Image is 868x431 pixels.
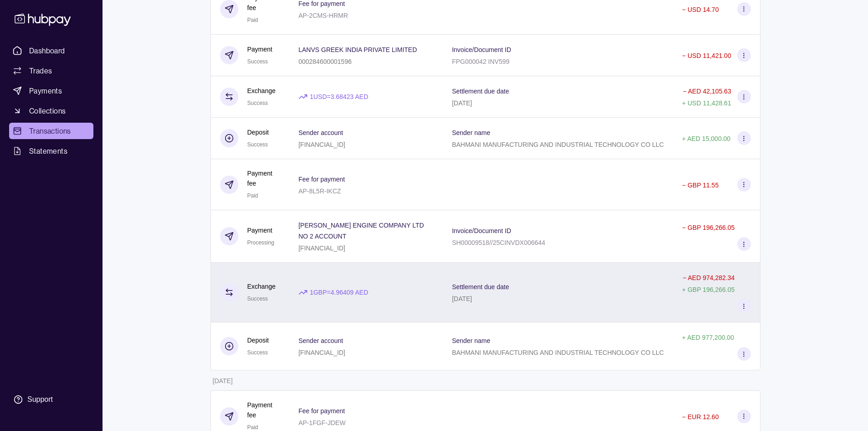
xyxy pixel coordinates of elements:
p: Fee for payment [298,176,345,183]
p: FPG000042 INV599 [452,58,509,65]
p: − USD 11,421.00 [682,52,731,59]
span: Statements [29,145,67,156]
p: Payment [247,44,272,54]
p: + USD 11,428.61 [682,99,731,107]
span: Dashboard [29,45,65,56]
span: Processing [247,239,274,246]
p: AP-8L5R-IKCZ [298,187,341,195]
p: Payment [247,225,274,235]
a: Transactions [9,123,93,139]
div: Support [27,395,53,405]
span: Paid [247,192,258,199]
p: + GBP 196,266.05 [682,286,734,293]
p: − AED 42,105.63 [683,88,731,95]
p: [FINANCIAL_ID] [298,244,345,252]
a: Statements [9,143,93,159]
p: 1 USD = 3.68423 AED [310,92,368,102]
p: − EUR 12.60 [682,413,719,421]
p: Exchange [247,281,276,291]
p: Sender account [298,337,343,344]
p: [DATE] [452,99,472,107]
p: + AED 15,000.00 [682,135,730,142]
p: 1 GBP = 4.96409 AED [310,287,368,297]
p: BAHMANI MANUFACTURING AND INDUSTRIAL TECHNOLOGY CO LLC [452,349,664,356]
p: [FINANCIAL_ID] [298,141,345,148]
p: Payment fee [247,400,280,420]
a: Collections [9,103,93,119]
p: Sender account [298,129,343,136]
a: Dashboard [9,42,93,59]
p: Exchange [247,86,276,96]
p: Deposit [247,335,269,345]
p: − AED 974,282.34 [683,274,734,281]
span: Success [247,58,268,65]
p: LANVS GREEK INDIA PRIVATE LIMITED [298,46,417,53]
p: [DATE] [213,377,233,384]
p: Settlement due date [452,283,509,291]
p: Deposit [247,127,269,137]
span: Trades [29,65,52,76]
span: Success [247,141,268,148]
p: [PERSON_NAME] ENGINE COMPANY LTD NO 2 ACCOUNT [298,222,424,240]
a: Payments [9,83,93,99]
p: Sender name [452,337,490,344]
span: Payments [29,85,62,96]
p: BAHMANI MANUFACTURING AND INDUSTRIAL TECHNOLOGY CO LLC [452,141,664,148]
p: − GBP 11.55 [682,182,719,189]
p: − GBP 196,266.05 [682,224,734,231]
span: Paid [247,17,258,23]
p: AP-1FGF-JDEW [298,419,345,426]
p: Sender name [452,129,490,136]
p: + AED 977,200.00 [682,334,734,341]
p: − USD 14.70 [682,6,719,13]
p: 000284600001596 [298,58,352,65]
p: [FINANCIAL_ID] [298,349,345,356]
p: Invoice/Document ID [452,46,511,53]
p: SH00009518//25CINVDX006644 [452,239,545,246]
a: Support [9,390,93,409]
span: Success [247,349,268,356]
a: Trades [9,62,93,79]
span: Transactions [29,125,71,136]
span: Success [247,296,268,302]
p: Payment fee [247,168,280,188]
p: [DATE] [452,295,472,302]
span: Paid [247,424,258,431]
p: Settlement due date [452,88,509,95]
span: Success [247,100,268,106]
p: Invoice/Document ID [452,227,511,234]
p: AP-2CMS-HRMR [298,12,348,19]
p: Fee for payment [298,407,345,415]
span: Collections [29,105,66,116]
